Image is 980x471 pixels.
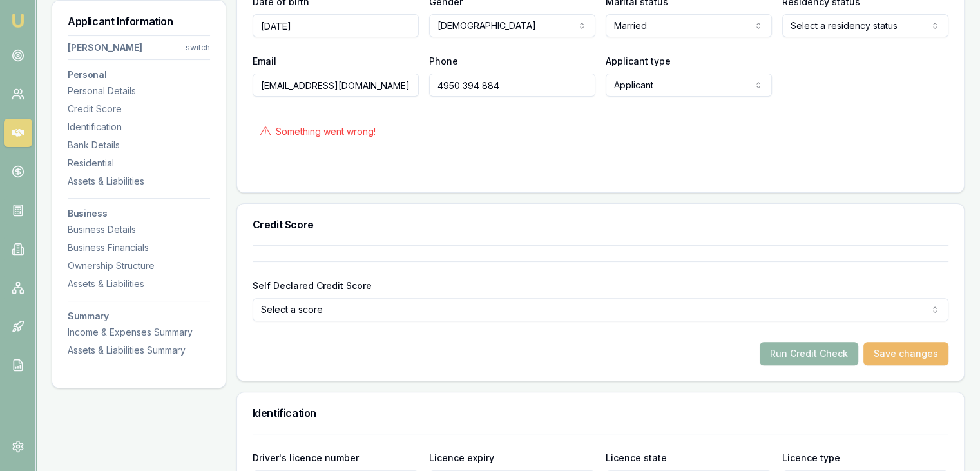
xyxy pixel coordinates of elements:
[68,175,210,188] div: Assets & Liabilities
[782,452,840,463] label: Licence type
[606,55,671,66] label: Applicant type
[429,55,458,66] label: Phone
[429,452,494,463] label: Licence expiry
[186,43,210,53] div: switch
[253,452,359,463] label: Driver's licence number
[68,209,210,218] h3: Business
[68,259,210,272] div: Ownership Structure
[68,85,210,97] div: Personal Details
[68,326,210,339] div: Income & Expenses Summary
[68,157,210,170] div: Residential
[276,125,376,138] p: Something went wrong!
[68,70,210,79] h3: Personal
[253,408,948,418] h3: Identification
[253,55,276,66] label: Email
[68,103,210,115] div: Credit Score
[253,219,948,230] h3: Credit Score
[68,223,210,236] div: Business Details
[68,139,210,152] div: Bank Details
[68,312,210,321] h3: Summary
[68,344,210,357] div: Assets & Liabilities Summary
[253,280,372,291] label: Self Declared Credit Score
[429,74,595,97] input: 0431 234 567
[68,41,142,54] div: [PERSON_NAME]
[68,241,210,254] div: Business Financials
[606,452,667,463] label: Licence state
[68,16,210,26] h3: Applicant Information
[253,14,419,37] input: DD/MM/YYYY
[68,121,210,134] div: Identification
[760,342,858,365] button: Run Credit Check
[68,277,210,290] div: Assets & Liabilities
[10,13,26,28] img: emu-icon-u.png
[863,342,948,365] button: Save changes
